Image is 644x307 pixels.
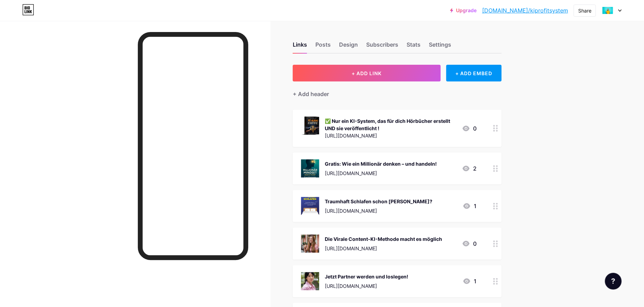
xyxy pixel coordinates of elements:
[301,197,319,215] img: Traumhaft Schlafen schon Gesichert?
[301,272,319,290] img: Jetzt Partner werden und loslegen!
[293,90,329,98] div: + Add header
[325,245,442,252] div: [URL][DOMAIN_NAME]
[325,170,437,177] div: [URL][DOMAIN_NAME]
[463,277,477,285] div: 1
[407,40,421,53] div: Stats
[325,132,456,139] div: [URL][DOMAIN_NAME]
[462,164,477,173] div: 2
[325,282,408,290] div: [URL][DOMAIN_NAME]
[301,117,319,135] img: ✅ Nur ein KI-System, das für dich Hörbücher erstellt UND sie veröffentlicht !
[301,159,319,178] img: Gratis: Wie ein Millionär denken – und handeln!
[325,160,437,167] div: Gratis: Wie ein Millionär denken – und handeln!
[446,65,502,81] div: + ADD EMBED
[578,7,591,14] div: Share
[293,65,441,81] button: + ADD LINK
[429,40,451,53] div: Settings
[325,207,432,214] div: [URL][DOMAIN_NAME]
[482,6,568,15] a: [DOMAIN_NAME]/kiprofitsystem
[352,70,382,76] span: + ADD LINK
[462,239,477,248] div: 0
[339,40,358,53] div: Design
[325,235,442,243] div: Die Virale Content-KI-Methode macht es möglich
[325,273,408,280] div: Jetzt Partner werden und loslegen!
[325,198,432,205] div: Traumhaft Schlafen schon [PERSON_NAME]?
[463,202,477,210] div: 1
[601,4,614,17] img: kiprofitsystem
[462,124,477,133] div: 0
[315,40,331,53] div: Posts
[450,8,477,13] a: Upgrade
[301,235,319,253] img: Die Virale Content-KI-Methode macht es möglich
[366,40,398,53] div: Subscribers
[325,117,456,132] div: ✅ Nur ein KI-System, das für dich Hörbücher erstellt UND sie veröffentlicht !
[293,40,307,53] div: Links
